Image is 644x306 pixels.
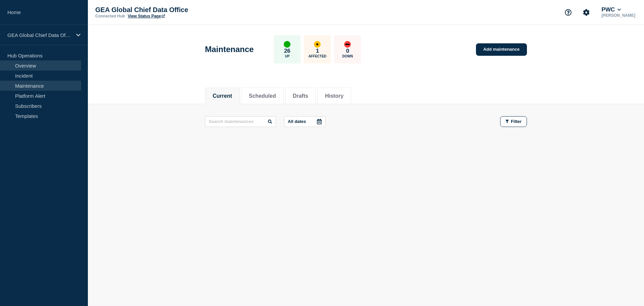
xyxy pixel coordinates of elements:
p: [PERSON_NAME] [600,13,637,18]
span: Filter [511,119,522,124]
button: Current [213,93,232,99]
a: View Status Page [128,14,165,18]
p: All dates [288,119,306,124]
div: up [284,41,290,48]
button: Support [561,5,575,19]
button: Account settings [579,5,593,19]
p: Up [285,54,289,58]
button: Drafts [293,93,308,99]
p: Affected [309,54,326,58]
button: Filter [500,116,527,127]
a: Add maintenance [476,43,527,56]
p: 1 [316,48,319,54]
p: GEA Global Chief Data Office [7,32,72,38]
button: Scheduled [249,93,276,99]
p: 26 [284,48,290,54]
p: Connected Hub [95,14,125,18]
button: All dates [284,116,326,127]
p: Down [342,54,353,58]
p: 0 [346,48,349,54]
h1: Maintenance [205,45,254,54]
input: Search maintenances [205,116,276,127]
button: PWC [600,6,622,13]
div: down [344,41,351,48]
div: affected [314,41,321,48]
button: History [325,93,343,99]
p: GEA Global Chief Data Office [95,6,229,14]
